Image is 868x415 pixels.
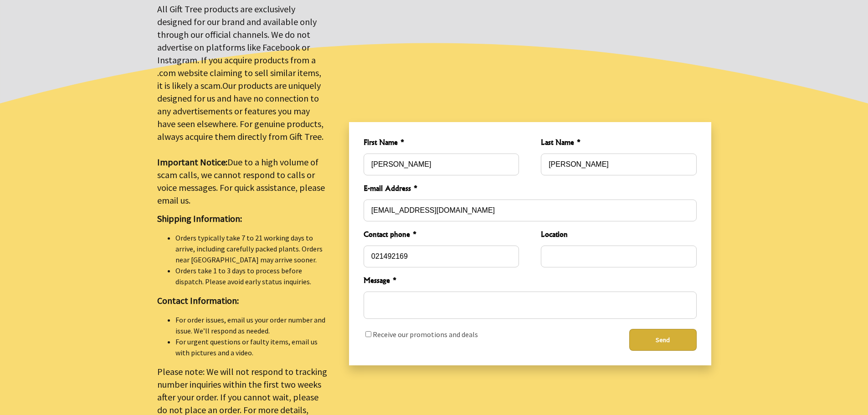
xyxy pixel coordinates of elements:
[364,154,519,175] input: First Name *
[157,3,325,206] big: All Gift Tree products are exclusively designed for our brand and available only through our offi...
[157,156,227,168] strong: Important Notice:
[157,213,242,224] strong: Shipping Information:
[157,295,239,306] strong: Contact Information:
[364,246,519,267] input: Contact phone *
[175,336,327,358] li: For urgent questions or faulty items, email us with pictures and a video.
[175,314,327,336] li: For order issues, email us your order number and issue. We’ll respond as needed.
[364,200,697,221] input: E-mail Address *
[364,183,697,196] span: E-mail Address *
[364,137,519,150] span: First Name *
[364,292,697,319] textarea: Message *
[175,265,327,287] li: Orders take 1 to 3 days to process before dispatch. Please avoid early status inquiries.
[373,330,478,339] label: Receive our promotions and deals
[541,229,696,242] span: Location
[541,154,696,175] input: Last Name *
[364,275,697,288] span: Message *
[629,329,697,351] button: Send
[541,246,696,267] input: Location
[175,232,327,265] li: Orders typically take 7 to 21 working days to arrive, including carefully packed plants. Orders n...
[541,137,696,150] span: Last Name *
[364,229,519,242] span: Contact phone *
